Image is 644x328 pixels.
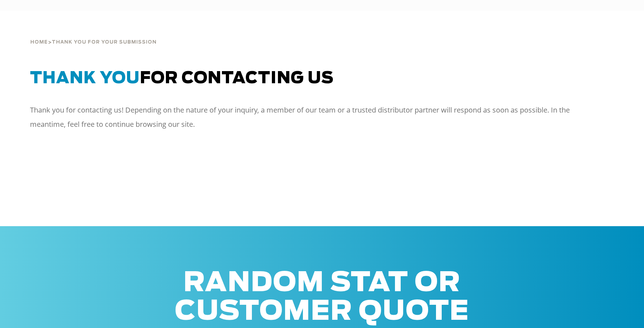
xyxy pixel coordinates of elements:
div: > [30,21,614,48]
p: Thank you for contacting us! Depending on the nature of your inquiry, a member of our team or a t... [30,103,601,131]
a: HOME [30,37,48,48]
span: THANK YOU FOR YOUR SUBMISSION [52,37,157,48]
span: for Contacting Us [30,70,334,86]
span: Thank You [30,70,140,86]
